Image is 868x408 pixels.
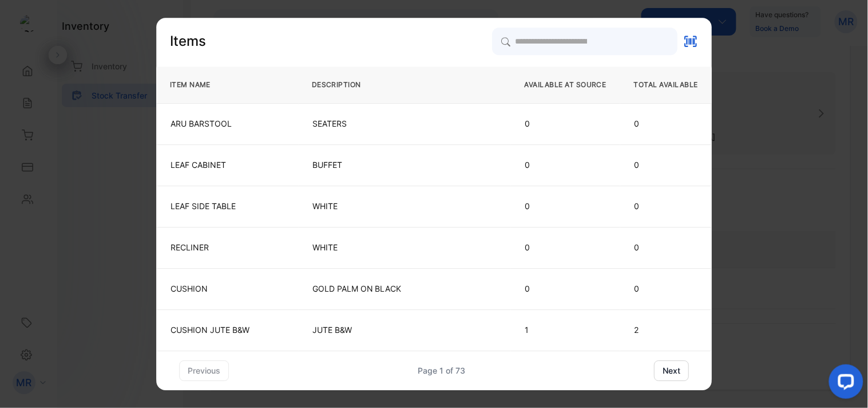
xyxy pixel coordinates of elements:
p: 0 [525,159,606,171]
button: previous [179,360,229,381]
p: LEAF CABINET [171,159,284,171]
p: BUFFET [312,159,497,171]
p: RECLINER [171,242,284,253]
p: ITEM NAME [170,79,284,91]
p: ARU BARSTOOL [171,118,284,130]
p: DESCRIPTION [312,79,497,91]
p: 2 [635,324,697,336]
p: 0 [525,118,606,130]
p: 1 [525,324,606,336]
p: 0 [635,201,697,212]
p: 0 [635,283,697,295]
p: Items [170,32,206,51]
p: 0 [635,159,697,171]
p: 0 [525,242,606,253]
p: 0 [525,201,606,212]
p: JUTE B&W [312,324,497,336]
p: WHITE [312,242,497,253]
p: AVAILABLE AT SOURCE [525,79,607,91]
p: WHITE [312,201,497,212]
p: TOTAL AVAILABLE [634,79,698,91]
p: SEATERS [312,118,497,130]
p: CUSHION [171,283,284,295]
button: next [654,360,689,381]
p: 0 [635,242,697,253]
p: CUSHION JUTE B&W [171,324,284,336]
p: LEAF SIDE TABLE [171,201,284,212]
div: Page 1 of 73 [418,364,465,376]
iframe: LiveChat chat widget [820,360,868,408]
p: GOLD PALM ON BLACK [312,283,497,295]
p: 0 [635,118,697,130]
p: 0 [525,283,606,295]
